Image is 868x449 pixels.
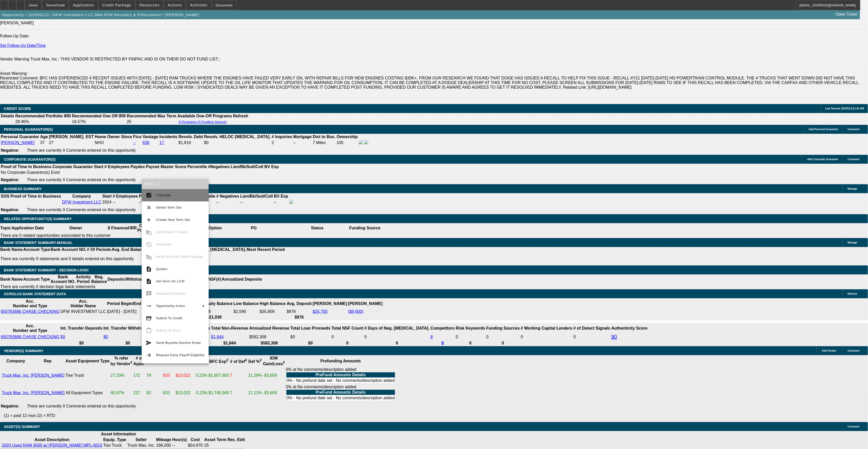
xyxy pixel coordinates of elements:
th: Equip. Type [103,437,126,442]
th: Edit [237,437,245,442]
span: ASSET(S) SUMMARY [4,425,40,429]
td: [DATE] - [DATE] [107,309,141,314]
span: Application [73,3,94,7]
span: Submit To Credit [156,316,182,320]
b: Mortgage [293,135,312,139]
td: 40.97% [110,384,133,401]
td: 0 [486,334,520,340]
b: Vantage [143,135,158,139]
th: Owner [44,223,108,233]
b: Paynet Master Score [146,165,186,169]
span: Activities [190,3,208,7]
th: Proof of Time In Business [1,164,52,169]
b: Rep [44,359,51,363]
td: 0 [364,334,430,340]
a: 638 [143,140,150,145]
b: Cost [191,437,200,442]
b: Negative: [1,148,19,152]
mat-icon: description [146,278,152,284]
b: Paydex [139,194,153,198]
b: [PERSON_NAME]. EST [49,135,94,139]
th: [PERSON_NAME] [348,299,383,309]
b: BFC Exp [209,359,228,364]
p: (1) = past 12 mos (2) = RTD [4,413,868,418]
th: Period Begin/End [107,299,141,309]
td: 11.29% [248,367,262,384]
b: Fico [133,135,142,139]
td: 0% - No prefund date set - No comments/description added [286,395,395,401]
th: # Mts. Neg. [MEDICAL_DATA]. [187,247,246,252]
b: # Negatives [216,194,239,198]
a: [PERSON_NAME] [31,391,65,395]
th: Annualized Deposits [221,274,262,284]
sup: 2 [130,361,132,364]
span: Manage [848,187,857,190]
b: Asset Description [35,437,70,442]
b: % refer by Vendor [111,356,132,366]
td: $54,970 [188,443,203,448]
sup: 2 [226,358,228,362]
td: $13,022 [175,367,195,384]
td: 79 [146,367,162,384]
td: Tow Truck [65,367,110,384]
a: Open Ticket [834,10,860,19]
td: -- [139,199,153,205]
div: $582,308 [249,335,289,339]
mat-icon: arrow_right_alt [146,303,152,309]
mat-icon: add [146,217,152,223]
td: $1,745,560 [208,384,229,401]
span: Actions [168,3,182,7]
label: Truck Max, Inc.: THIS VENDOR IS RESTRICTED BY FINPAC AND IS ON THEIR DO NOT FUND LIST.; [30,57,220,61]
button: Application [69,0,98,10]
b: Negative: [1,404,19,408]
td: -- [274,199,288,205]
mat-icon: clear [146,205,152,211]
td: Truck Max, Inc. [127,443,156,448]
b: Hour(s) [172,437,187,442]
td: 27.33% [110,367,133,384]
span: There are currently 0 Comments entered on this opportunity [27,148,136,152]
th: Account Type [23,247,50,252]
td: 11.11% [248,384,262,401]
td: $0 [290,334,331,340]
th: Activity Period [76,274,91,284]
b: IDW Gain/Loss [263,356,285,366]
th: Total Non-Revenue [211,323,249,333]
b: Revolv. HELOC [MEDICAL_DATA]. [204,135,271,139]
th: Deposits [107,274,125,284]
td: 186,000 [156,443,172,448]
td: -- [293,140,312,146]
b: PreFund Amounts Details [316,390,366,394]
th: [PERSON_NAME] [312,299,347,309]
p: There are currently 0 statements and 0 details entered on this opportunity [0,257,285,261]
th: Details [1,114,14,119]
th: 0 [456,341,486,346]
td: $21,038 [196,309,233,314]
td: 633 [163,384,175,401]
td: 82 [146,384,162,401]
span: Quotes [156,267,167,271]
td: 16.57% [72,119,126,124]
th: Acc. Holder Name [60,299,107,309]
a: 2020 Used RAM 4500 w/ [PERSON_NAME] MPL-NGS [2,443,102,447]
b: Corporate Guarantor [52,165,93,169]
th: Funding Source [349,223,381,233]
th: Recommended One Off IRR [72,114,126,119]
th: 0 [364,341,430,346]
th: 0 [486,341,520,346]
span: Calculate [156,193,171,197]
b: # Employees [104,165,130,169]
span: RELATED OPPORTUNITY(S) SUMMARY [4,217,72,221]
span: Comment [848,349,860,352]
th: $0 [60,341,103,346]
td: 7 [230,384,247,401]
span: Last Scored: [DATE] 9:11:41 AM [825,107,864,110]
td: 0 [573,334,611,340]
b: Negative: [1,178,19,182]
span: BANK STATEMENT SUMMARY-MANUAL [4,241,73,245]
td: -$3,659 [263,367,285,384]
span: Set Term On LCW [156,279,185,283]
td: All Equipment Types [65,384,110,401]
td: $35,809 [259,309,286,314]
td: $13,022 [175,384,195,401]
